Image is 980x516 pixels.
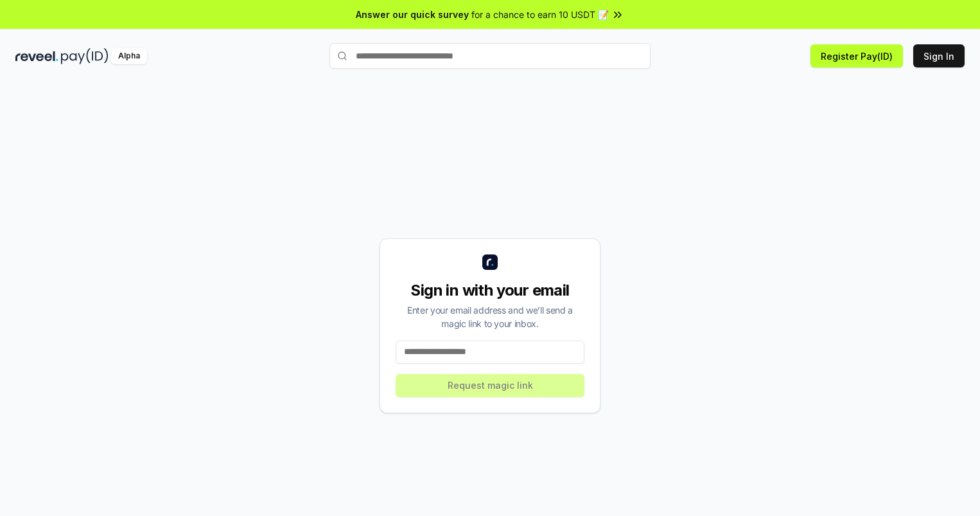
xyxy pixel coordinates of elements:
span: for a chance to earn 10 USDT 📝 [471,8,609,21]
img: pay_id [61,48,109,64]
img: reveel_dark [15,48,58,64]
span: Answer our quick survey [356,8,469,21]
img: logo_small [482,254,498,270]
button: Sign In [913,44,965,67]
div: Alpha [111,48,147,64]
div: Enter your email address and we’ll send a magic link to your inbox. [396,303,584,330]
button: Register Pay(ID) [810,44,903,67]
div: Sign in with your email [396,280,584,301]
